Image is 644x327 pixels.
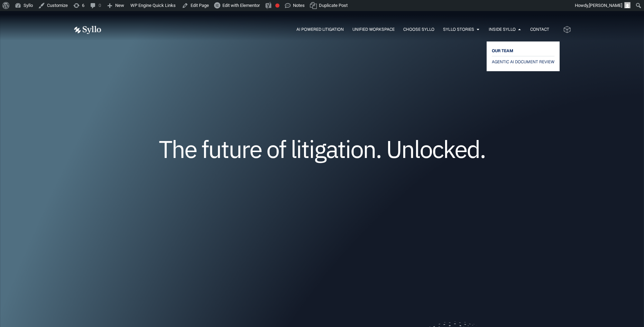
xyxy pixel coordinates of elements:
nav: Menu [115,26,549,33]
span: OUR TEAM [492,47,513,55]
a: OUR TEAM [492,47,554,55]
div: Menu Toggle [115,26,549,33]
a: AGENTIC AI DOCUMENT REVIEW [492,58,554,66]
a: Syllo Stories [443,26,474,32]
h1: The future of litigation. Unlocked. [114,138,530,160]
a: Contact [530,26,549,32]
a: Choose Syllo [403,26,434,32]
a: AI Powered Litigation [296,26,344,32]
a: Unified Workspace [352,26,395,32]
img: white logo [73,26,101,34]
a: Inside Syllo [489,26,516,32]
span: [PERSON_NAME] [589,3,622,8]
span: Edit with Elementor [222,3,260,8]
div: Focus keyphrase not set [275,3,279,8]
